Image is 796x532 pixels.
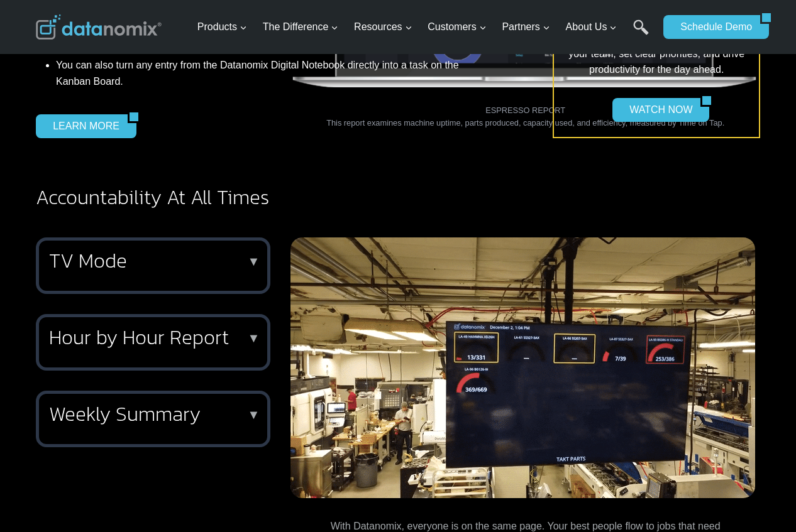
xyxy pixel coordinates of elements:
h2: Accountability At All Times [36,187,760,207]
iframe: Chat Widget [733,472,796,532]
a: Schedule Demo [663,15,760,39]
h2: TV Mode [49,251,252,271]
img: Datanomix [36,14,162,40]
a: WATCH NOW [612,98,700,122]
a: LEARN MORE [36,114,128,138]
span: Resources [354,19,412,35]
p: ▼ [248,410,260,419]
p: ▼ [248,334,260,342]
p: ▼ [248,257,260,266]
nav: Primary Navigation [192,7,658,48]
h2: Hour by Hour Report [49,327,252,347]
h2: Weekly Summary [49,404,252,424]
span: Products [197,19,247,35]
span: Partners [502,19,550,35]
span: The Difference [263,19,339,35]
a: Search [633,19,649,48]
span: About Us [566,19,617,35]
img: Datanomix TV Mode provides re-time production performance on the shop floor [290,237,755,498]
span: Customers [428,19,486,35]
li: You can also turn any entry from the Datanomix Digital Notebook directly into a task on the Kanba... [56,53,492,94]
